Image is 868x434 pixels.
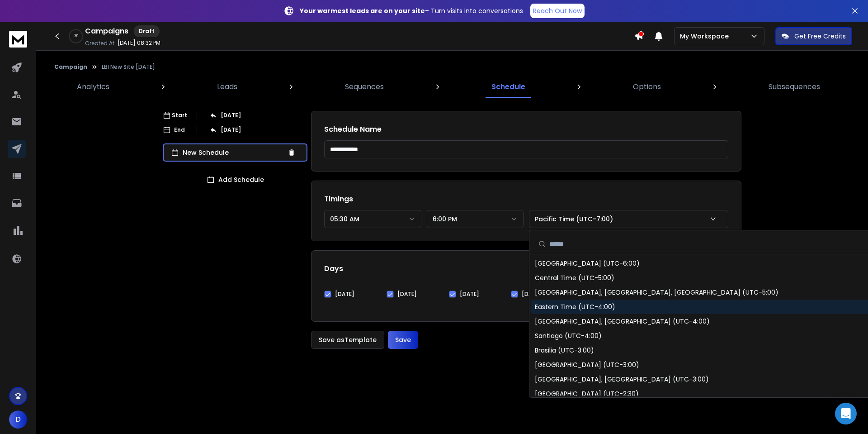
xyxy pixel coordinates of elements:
[397,291,417,298] label: [DATE]
[74,33,78,39] p: 0 %
[535,215,617,224] p: Pacific Time (UTC-7:00)
[54,63,87,71] button: Campaign
[163,171,307,189] button: Add Schedule
[221,112,241,119] p: [DATE]
[311,331,384,349] button: Save asTemplate
[345,81,384,92] p: Sequences
[212,76,243,98] a: Leads
[324,124,728,135] h1: Schedule Name
[835,403,857,424] div: Open Intercom Messenger
[324,194,728,205] h1: Timings
[427,210,524,228] button: 6:00 PM
[71,76,115,98] a: Analytics
[535,346,594,355] div: Brasilia (UTC-3:00)
[535,288,778,297] div: [GEOGRAPHIC_DATA], [GEOGRAPHIC_DATA], [GEOGRAPHIC_DATA] (UTC-5:00)
[794,32,846,41] p: Get Free Credits
[535,331,602,340] div: Santiago (UTC-4:00)
[118,39,160,47] p: [DATE] 08:32 PM
[183,148,284,157] p: New Schedule
[134,25,160,37] div: Draft
[633,81,661,92] p: Options
[85,40,116,47] p: Created At:
[769,81,820,92] p: Subsequences
[172,112,187,119] p: Start
[324,210,421,228] button: 05:30 AM
[388,331,418,349] button: Save
[221,126,241,134] p: [DATE]
[85,26,128,37] h1: Campaigns
[486,76,531,98] a: Schedule
[533,6,582,15] p: Reach Out Now
[491,81,525,92] p: Schedule
[522,291,541,298] label: [DATE]
[775,27,852,45] button: Get Free Credits
[535,389,639,398] div: [GEOGRAPHIC_DATA] (UTC-2:30)
[217,81,237,92] p: Leads
[9,410,27,429] button: D
[324,263,728,274] h1: Days
[535,360,639,369] div: [GEOGRAPHIC_DATA] (UTC-3:00)
[535,259,640,268] div: [GEOGRAPHIC_DATA] (UTC-6:00)
[300,6,425,15] strong: Your warmest leads are on your site
[627,76,666,98] a: Options
[535,273,614,282] div: Central Time (UTC-5:00)
[535,375,709,384] div: [GEOGRAPHIC_DATA], [GEOGRAPHIC_DATA] (UTC-3:00)
[77,81,109,92] p: Analytics
[174,126,185,134] p: End
[335,291,354,298] label: [DATE]
[300,6,523,15] p: – Turn visits into conversations
[535,317,710,326] div: [GEOGRAPHIC_DATA], [GEOGRAPHIC_DATA] (UTC-4:00)
[460,291,479,298] label: [DATE]
[763,76,826,98] a: Subsequences
[535,302,615,311] div: Eastern Time (UTC-4:00)
[680,32,732,41] p: My Workspace
[530,4,585,18] a: Reach Out Now
[102,63,155,71] p: LBI New Site [DATE]
[9,31,27,48] img: logo
[340,76,389,98] a: Sequences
